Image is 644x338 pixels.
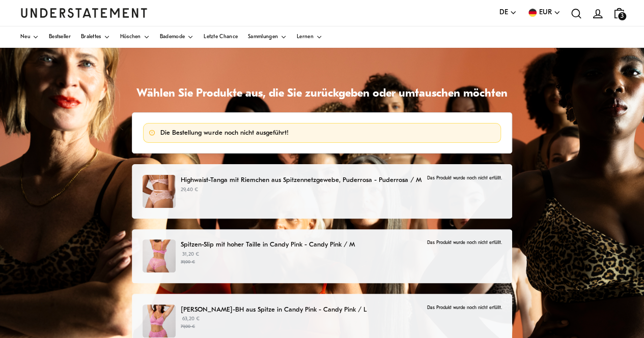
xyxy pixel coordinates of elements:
[181,187,198,193] font: 29,40 €
[499,7,517,19] button: DE
[182,252,199,257] font: 31,20 €
[49,26,71,48] a: Bestseller
[204,26,238,48] a: Letzte Chance
[143,239,176,272] img: lace-mesh-highwaist-briefs-candy-pink-401.jpg
[181,260,195,264] font: 39,00 €
[427,176,501,180] font: Das Produkt wurde noch nicht erfüllt.
[297,26,322,48] a: Lernen
[160,130,288,136] font: Die Bestellung wurde noch nicht ausgeführt!
[248,26,287,48] a: Sammlungen
[20,8,148,17] a: Understatement Homepage
[120,26,150,48] a: Höschen
[81,26,110,48] a: Bralettes
[143,304,176,337] img: lace-support-bra-candy-pink-405.jpg
[427,240,501,245] font: Das Produkt wurde noch nicht erfüllt.
[181,241,355,248] font: Spitzen-Slip mit hoher Taille in Candy Pink - Candy Pink / M
[181,306,367,313] font: [PERSON_NAME]-BH aus Spitze in Candy Pink - Candy Pink / L
[20,26,39,48] a: Neu
[81,34,101,40] font: Bralettes
[181,324,195,329] font: 79,00 €
[136,88,508,100] font: Wählen Sie Produkte aus, die Sie zurückgeben oder umtauschen möchten
[527,7,561,19] button: EUR
[608,3,630,23] a: 3
[120,34,141,40] font: Höschen
[182,316,200,322] font: 63,20 €
[621,13,624,19] font: 3
[427,305,501,310] font: Das Produkt wurde noch nicht erfüllt.
[499,9,508,16] font: DE
[160,34,185,40] font: Bademode
[49,34,71,40] font: Bestseller
[248,34,278,40] font: Sammlungen
[181,177,422,183] font: Highwaist-Tanga mit Riemchen aus Spitzennetzgewebe, Puderrosa - Puderrosa / M
[20,34,30,40] font: Neu
[143,175,176,208] img: 249_c4a088d5-3524-4ce0-82c8-2cf754ffefa0.jpg
[539,9,552,16] font: EUR
[297,34,314,40] font: Lernen
[204,34,238,40] font: Letzte Chance
[160,26,193,48] a: Bademode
